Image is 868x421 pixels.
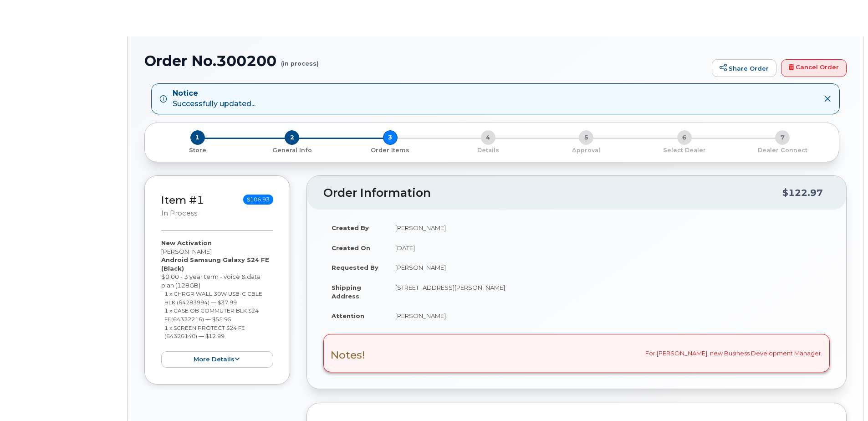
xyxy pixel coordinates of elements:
[332,284,361,300] strong: Shipping Address
[161,351,273,368] button: more details
[332,312,364,319] strong: Attention
[285,130,299,145] span: 2
[387,238,830,258] td: [DATE]
[323,187,782,200] h2: Order Information
[387,277,830,306] td: [STREET_ADDRESS][PERSON_NAME]
[156,146,239,154] p: Store
[173,88,255,99] strong: Notice
[161,239,212,246] strong: New Activation
[152,145,243,154] a: 1 Store
[332,264,378,271] strong: Requested By
[161,256,269,272] strong: Android Samsung Galaxy S24 FE (Black)
[161,209,197,217] small: in process
[246,146,337,154] p: General Info
[190,130,205,145] span: 1
[332,224,369,231] strong: Created By
[323,334,830,372] div: For [PERSON_NAME], new Business Development Manager.
[173,88,255,109] div: Successfully updated...
[161,194,204,206] a: Item #1
[332,244,370,252] strong: Created On
[161,239,273,368] div: [PERSON_NAME] $0.00 - 3 year term - voice & data plan (128GB)
[144,53,707,69] h1: Order No.300200
[387,218,830,238] td: [PERSON_NAME]
[387,306,830,326] td: [PERSON_NAME]
[712,59,776,77] a: Share Order
[164,324,245,340] small: 1 x SCREEN PROTECT S24 FE (64326140) — $12.99
[782,184,823,201] div: $122.97
[781,59,847,77] a: Cancel Order
[164,307,259,323] small: 1 x CASE OB COMMUTER BLK S24 FE(64322216) — $55.95
[331,349,365,361] h3: Notes!
[243,195,273,205] span: $106.93
[164,290,262,306] small: 1 x CHRGR WALL 30W USB-C CBLE BLK (64283994) — $37.99
[243,145,341,154] a: 2 General Info
[281,53,319,67] small: (in process)
[387,257,830,277] td: [PERSON_NAME]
